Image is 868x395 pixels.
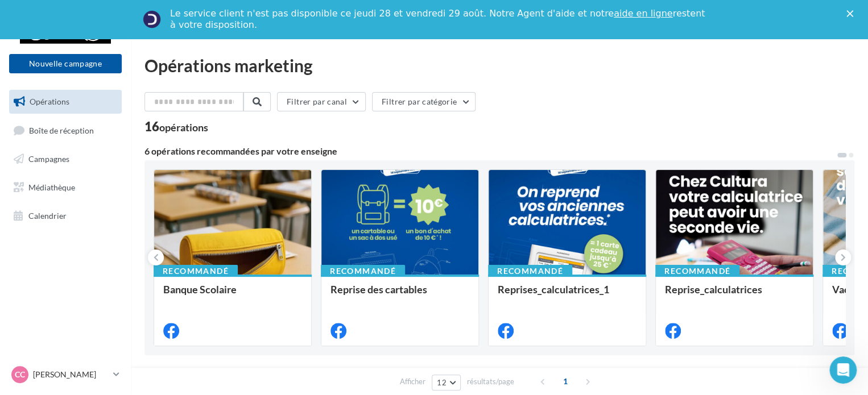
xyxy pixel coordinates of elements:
span: Boîte de réception [29,125,94,135]
a: Boîte de réception [7,118,124,143]
div: 16 [144,120,208,133]
div: Recommandé [321,265,405,277]
a: Opérations [7,90,124,114]
div: Fermer [846,10,858,17]
div: Recommandé [154,265,238,277]
div: Recommandé [488,265,572,277]
button: Filtrer par catégorie [372,92,476,111]
button: 12 [432,375,461,390]
img: Profile image for Service-Client [143,10,161,28]
span: Campagnes [28,154,69,164]
div: Opérations marketing [144,57,854,74]
span: Afficher [400,376,425,387]
div: 6 opérations recommandées par votre enseigne [144,147,836,156]
span: Médiathèque [28,182,75,192]
button: Filtrer par canal [277,92,366,111]
a: aide en ligne [614,8,672,19]
div: Recommandé [655,265,739,277]
a: CC [PERSON_NAME] [9,364,122,385]
span: CC [15,369,25,380]
div: Le service client n'est pas disponible ce jeudi 28 et vendredi 29 août. Notre Agent d'aide et not... [170,8,707,31]
p: [PERSON_NAME] [33,369,109,380]
iframe: Intercom live chat [829,356,857,384]
span: 1 [556,372,574,390]
span: Reprise des cartables [330,283,427,296]
a: Calendrier [7,204,124,228]
span: 12 [437,378,447,387]
a: Campagnes [7,147,124,171]
span: Calendrier [28,210,67,220]
span: Reprise_calculatrices [665,283,762,296]
button: Nouvelle campagne [9,54,122,73]
a: Médiathèque [7,176,124,199]
span: Opérations [30,97,69,106]
span: Banque Scolaire [163,283,237,296]
span: Reprises_calculatrices_1 [498,283,609,296]
span: résultats/page [467,376,514,387]
div: opérations [159,122,208,132]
